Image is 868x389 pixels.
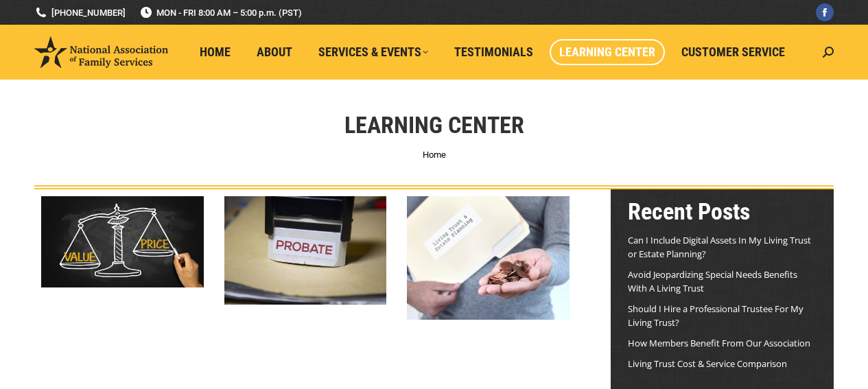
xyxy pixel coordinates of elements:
a: Customer Service [672,39,795,65]
a: Testimonials [445,39,543,65]
a: Living Trust Cost & Service Comparison [628,357,787,370]
a: [PHONE_NUMBER] [34,6,126,19]
a: Should I Hire a Professional Trustee For My Living Trust? [628,303,804,329]
a: How Members Benefit From Our Association [628,337,810,349]
a: Avoid Jeopardizing Special Needs Benefits With A Living Trust [628,268,797,294]
span: Home [200,45,231,60]
span: About [257,45,292,60]
img: Living Trust Service and Price Comparison Blog Image [41,196,204,287]
h1: Learning Center [344,110,524,140]
a: Facebook page opens in new window [816,3,834,21]
span: Learning Center [559,45,655,60]
span: MON - FRI 8:00 AM – 5:00 p.m. (PST) [139,6,302,19]
span: Customer Service [681,45,785,60]
img: National Association of Family Services [34,36,168,68]
span: Services & Events [318,45,428,60]
img: What is Probate? [224,196,387,305]
img: Living Trust Cost [407,196,570,320]
h2: Recent Posts [628,196,817,226]
a: Home [423,150,446,160]
span: Testimonials [454,45,533,60]
a: Home [190,39,240,65]
a: About [247,39,302,65]
a: Learning Center [550,39,665,65]
a: Can I Include Digital Assets In My Living Trust or Estate Planning? [628,234,811,260]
